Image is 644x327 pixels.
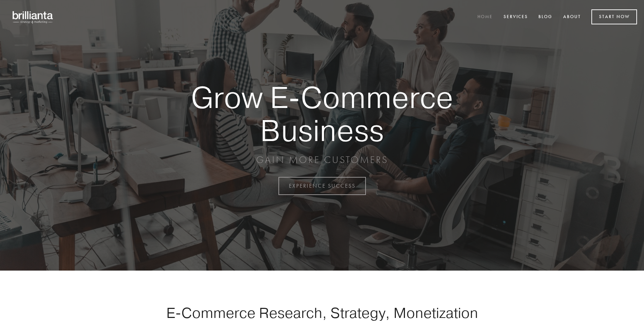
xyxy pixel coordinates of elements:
p: GAIN MORE CUSTOMERS [167,154,477,166]
h1: E-Commerce Research, Strategy, Monetization [144,304,500,321]
a: Blog [534,11,557,23]
a: Start Now [591,9,637,24]
a: Home [473,11,497,23]
a: Services [499,11,532,23]
a: About [559,11,585,23]
a: EXPERIENCE SUCCESS [278,177,366,195]
img: brillianta - research, strategy, marketing [7,7,59,27]
strong: Grow E-Commerce Business [167,81,477,147]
